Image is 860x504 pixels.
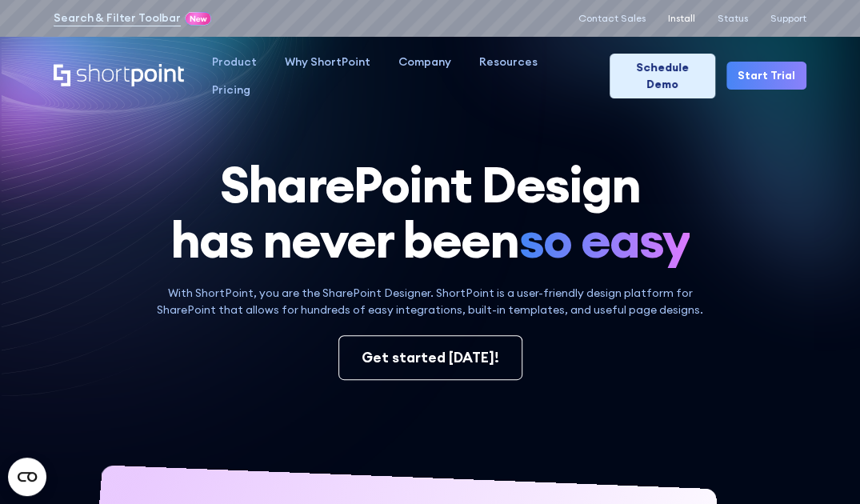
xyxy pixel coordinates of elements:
[8,458,46,496] button: Open CMP widget
[518,212,690,267] span: so easy
[54,10,181,26] a: Search & Filter Toolbar
[212,54,257,70] div: Product
[270,48,384,76] a: Why ShortPoint
[384,48,465,76] a: Company
[578,13,646,24] a: Contact Sales
[362,347,499,368] div: Get started [DATE]!
[780,427,860,504] iframe: Chat Widget
[398,54,451,70] div: Company
[146,285,714,318] p: With ShortPoint, you are the SharePoint Designer. ShortPoint is a user-friendly design platform f...
[668,13,695,24] a: Install
[610,54,715,98] a: Schedule Demo
[285,54,370,70] div: Why ShortPoint
[479,54,538,70] div: Resources
[338,335,522,380] a: Get started [DATE]!
[465,48,551,76] a: Resources
[54,157,806,268] h1: SharePoint Design has never been
[770,13,806,24] a: Support
[726,62,806,90] a: Start Trial
[212,82,250,98] div: Pricing
[54,64,184,88] a: Home
[198,48,270,76] a: Product
[718,13,748,24] a: Status
[198,76,264,104] a: Pricing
